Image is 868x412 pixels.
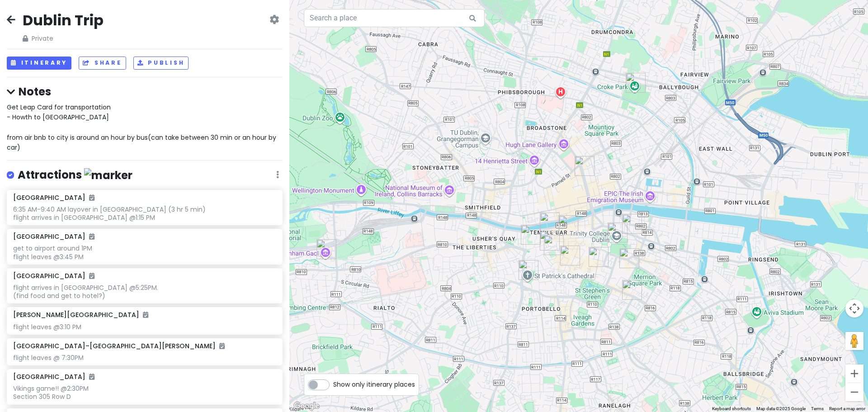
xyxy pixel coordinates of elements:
[316,239,336,259] div: Kilmainham Gaol
[558,215,578,235] div: FX Buckley Steakhouse Crow Street
[13,194,94,202] h6: [GEOGRAPHIC_DATA]
[219,343,225,349] i: Added to itinerary
[23,11,104,30] h2: Dublin Trip
[7,103,278,152] span: Get Leap Card for transportation - Howth to [GEOGRAPHIC_DATA] from air bnb to city is around an h...
[84,168,132,182] img: marker
[619,248,639,268] div: National Gallery of Ireland
[79,57,126,70] button: Share
[13,311,148,319] h6: [PERSON_NAME][GEOGRAPHIC_DATA]
[23,33,104,43] span: Private
[829,406,865,411] a: Report a map error
[626,73,646,93] div: Croke Park
[756,406,806,411] span: Map data ©2025 Google
[811,406,824,411] a: Terms (opens in new tab)
[13,272,94,280] h6: [GEOGRAPHIC_DATA]
[712,406,751,412] button: Keyboard shortcuts
[89,194,94,201] i: Added to itinerary
[560,246,580,265] div: BAMBINO
[845,332,863,350] button: Drag Pegman onto the map to open Street View
[13,205,276,222] div: 6:35 AM-9:40 AM layover in [GEOGRAPHIC_DATA] (3 hr 5 min) flight arrives in [GEOGRAPHIC_DATA] @1:...
[7,57,71,70] button: Itinerary
[622,214,642,234] div: Bread 41
[89,374,94,380] i: Added to itinerary
[292,400,321,412] a: Open this area in Google Maps (opens a new window)
[540,213,560,232] div: Temple Bar
[13,284,276,300] div: flight arrives in [GEOGRAPHIC_DATA] @5:25PM. (find food and get to hotel?)
[13,342,225,350] h6: [GEOGRAPHIC_DATA]–[GEOGRAPHIC_DATA][PERSON_NAME]
[13,232,94,241] h6: [GEOGRAPHIC_DATA]
[13,354,276,362] div: flight leaves @ 7:30PM
[622,280,642,300] div: F.X. Buckley Steakhouse Pembroke Street
[521,225,541,245] div: Christ Church Cathedral
[845,383,863,401] button: Zoom out
[292,400,321,412] img: Google
[519,260,538,280] div: St Patrick's Cathedral
[13,244,276,260] div: get to airport around 1PM flight leaves @3:45 PM
[89,273,94,279] i: Added to itinerary
[544,235,564,255] div: Dubh Linn Garden
[304,9,485,27] input: Search a place
[89,233,94,240] i: Added to itinerary
[845,299,863,317] button: Map camera controls
[13,373,94,381] h6: [GEOGRAPHIC_DATA]
[7,85,283,99] h4: Notes
[13,384,276,401] div: Vikings game!! @2:30PM Section 305 Row D
[608,223,627,242] div: Trinity College Dublin
[540,231,560,251] div: Dublin Castle
[13,323,276,331] div: flight leaves @3:10 PM
[575,156,594,176] div: O'Connell Street Upper
[133,57,189,70] button: Publish
[18,168,132,183] h4: Attractions
[589,247,609,267] div: St Ann's Church of Ireland
[143,312,148,318] i: Added to itinerary
[845,365,863,383] button: Zoom in
[333,379,415,389] span: Show only itinerary places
